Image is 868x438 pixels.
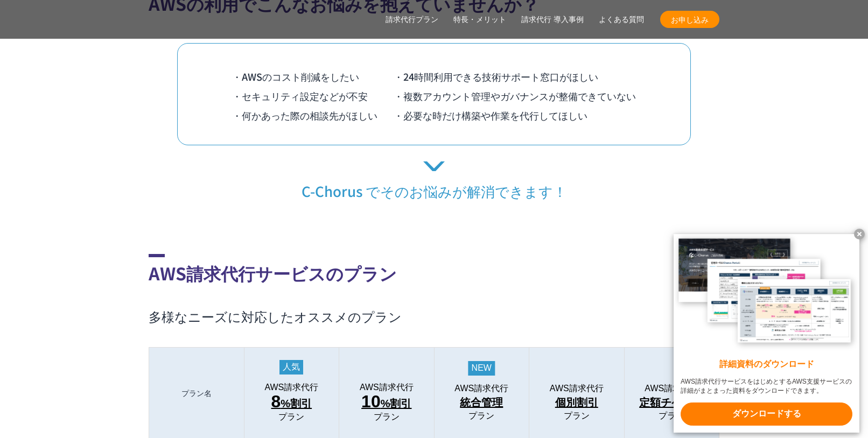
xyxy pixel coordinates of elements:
x-t: 詳細資料のダウンロード [681,358,852,371]
span: AWS請求代行 [550,384,604,393]
span: プラン [659,411,684,421]
li: ・何かあった際の相談先がほしい [232,105,394,125]
li: ・セキュリティ設定などが不安 [232,86,394,105]
li: ・複数アカウント管理やガバナンスが整備できていない [394,86,636,105]
span: お申し込み [660,14,719,25]
li: ・AWSのコスト削減をしたい [232,67,394,86]
a: 特長・メリット [453,14,506,25]
span: 8 [271,392,281,411]
span: %割引 [271,393,312,412]
span: AWS請求代行 [645,384,698,393]
a: AWS請求代行 10%割引プラン [345,383,428,422]
span: 定額チケット [639,394,704,411]
x-t: AWS請求代行サービスをはじめとするAWS支援サービスの詳細がまとまった資料をダウンロードできます。 [681,377,852,395]
a: 請求代行 導入事例 [521,14,584,25]
a: AWS請求代行 8%割引 プラン [250,383,333,422]
span: AWS請求代行 [360,383,414,392]
span: プラン [564,411,590,421]
a: AWS請求代行 統合管理プラン [440,384,523,421]
li: ・24時間利用できる技術サポート窓口がほしい [394,67,636,86]
span: 10 [361,392,381,411]
li: ・必要な時だけ構築や作業を代行してほしい [394,105,636,125]
span: プラン [374,412,400,422]
a: AWS請求代行 定額チケットプラン [630,384,713,421]
span: プラン [278,412,304,422]
a: お申し込み [660,11,719,28]
a: よくある質問 [599,14,644,25]
span: AWS請求代行 [264,383,318,392]
a: AWS請求代行 個別割引プラン [535,384,618,421]
a: 請求代行プラン [386,14,438,25]
a: 詳細資料のダウンロード AWS請求代行サービスをはじめとするAWS支援サービスの詳細がまとまった資料をダウンロードできます。 ダウンロードする [674,234,859,433]
span: 統合管理 [460,394,503,411]
h2: AWS請求代行サービスのプラン [149,254,719,286]
span: 個別割引 [555,394,598,411]
x-t: ダウンロードする [681,402,852,426]
span: %割引 [361,393,411,412]
span: AWS請求代行 [454,384,508,393]
h3: 多様なニーズに対応したオススメのプラン [149,307,719,326]
span: プラン [468,411,494,421]
p: C-Chorus でそのお悩みが解消できます！ [149,161,719,200]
